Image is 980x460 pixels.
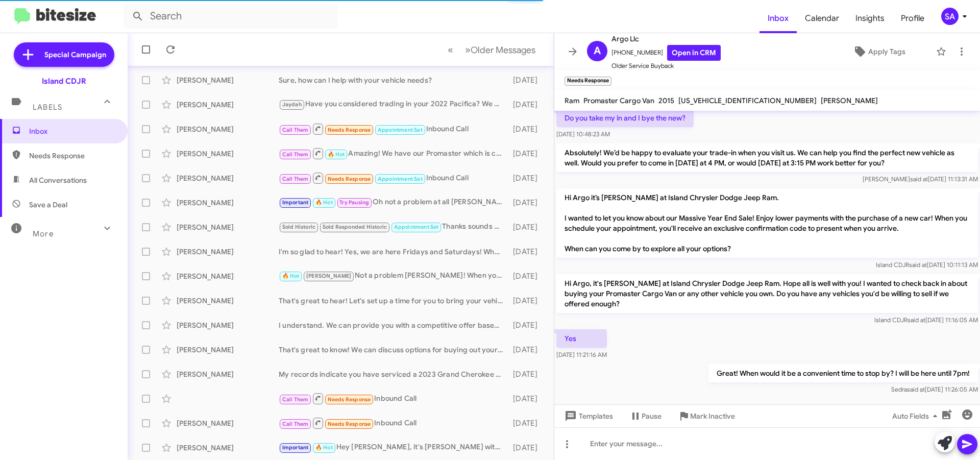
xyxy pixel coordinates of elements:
[556,188,978,258] p: Hi Argo it’s [PERSON_NAME] at Island Chrysler Dodge Jeep Ram. I wanted to let you know about our ...
[279,417,508,429] div: Inbound Call
[508,149,546,159] div: [DATE]
[442,39,542,60] nav: Page navigation example
[279,75,508,85] div: Sure, how can I help with your vehicle needs?
[177,418,279,428] div: [PERSON_NAME]
[177,222,279,232] div: [PERSON_NAME]
[863,175,978,183] span: [PERSON_NAME] [DATE] 11:13:31 AM
[282,444,309,451] span: Important
[508,100,546,110] div: [DATE]
[556,130,610,138] span: [DATE] 10:48:23 AM
[177,198,279,208] div: [PERSON_NAME]
[670,407,743,425] button: Mark Inactive
[508,345,546,355] div: [DATE]
[508,443,546,453] div: [DATE]
[594,43,601,59] span: A
[876,261,978,269] span: Island CDJR [DATE] 10:11:13 AM
[14,42,114,67] a: Special Campaign
[556,274,978,313] p: Hi Argo, it's [PERSON_NAME] at Island Chrysler Dodge Jeep Ram. Hope all is well with you! I wante...
[279,320,508,330] div: I understand. We can provide you with a competitive offer based on your vehicle's condition and m...
[874,316,978,324] span: Island CDJR [DATE] 11:16:05 AM
[339,199,369,206] span: Try Pausing
[394,224,439,230] span: Appointment Set
[177,296,279,306] div: [PERSON_NAME]
[323,224,387,230] span: Sold Responded Historic
[759,4,797,33] a: Inbox
[282,176,309,182] span: Call Them
[315,199,333,206] span: 🔥 Hot
[868,42,905,61] span: Apply Tags
[556,143,978,172] p: Absolutely! We’d be happy to evaluate your trade-in when you visit us. We can help you find the p...
[44,50,106,60] span: Special Campaign
[611,45,721,61] span: [PHONE_NUMBER]
[621,407,670,425] button: Pause
[378,127,423,133] span: Appointment Set
[177,271,279,281] div: [PERSON_NAME]
[933,8,969,25] button: SA
[465,43,471,56] span: »
[177,124,279,134] div: [PERSON_NAME]
[328,421,371,427] span: Needs Response
[508,198,546,208] div: [DATE]
[797,4,847,33] a: Calendar
[708,364,978,382] p: Great! When would it be a convenient time to stop by? I will be here until 7pm!
[893,4,933,33] a: Profile
[908,316,925,324] span: said at
[378,176,423,182] span: Appointment Set
[847,4,893,33] span: Insights
[459,39,542,60] button: Next
[328,127,371,133] span: Needs Response
[821,96,878,105] span: [PERSON_NAME]
[611,61,721,71] span: Older Service Buyback
[907,385,925,393] span: said at
[562,407,613,425] span: Templates
[177,149,279,159] div: [PERSON_NAME]
[826,42,931,61] button: Apply Tags
[177,443,279,453] div: [PERSON_NAME]
[279,442,508,453] div: Hey [PERSON_NAME], it's [PERSON_NAME] with Island Jeep! I wanted to check in and see how I can he...
[508,222,546,232] div: [DATE]
[892,407,941,425] span: Auto Fields
[941,8,959,25] div: SA
[448,43,453,56] span: «
[279,247,508,257] div: I'm so glad to hear! Yes, we are here Fridays and Saturdays! When would be best for you?
[279,369,508,379] div: My records indicate you have serviced a 2023 Grand Cherokee with us! Are you still driving it?
[279,221,508,233] div: Thanks sounds good! See you then
[909,261,927,269] span: said at
[328,176,371,182] span: Needs Response
[315,444,333,451] span: 🔥 Hot
[611,33,721,45] span: Argo Llc
[508,296,546,306] div: [DATE]
[306,273,352,279] span: [PERSON_NAME]
[29,200,67,210] span: Save a Deal
[471,44,535,56] span: Older Messages
[884,407,949,425] button: Auto Fields
[642,407,661,425] span: Pause
[177,100,279,110] div: [PERSON_NAME]
[282,151,309,158] span: Call Them
[177,369,279,379] div: [PERSON_NAME]
[328,396,371,403] span: Needs Response
[565,77,611,86] small: Needs Response
[282,224,316,230] span: Sold Historic
[556,329,607,348] p: Yes
[279,197,508,208] div: Oh not a problem at all [PERSON_NAME] I completely understand! I am here to help when you are ready!
[508,369,546,379] div: [DATE]
[891,385,978,393] span: Sedra [DATE] 11:26:05 AM
[33,103,62,112] span: Labels
[177,247,279,257] div: [PERSON_NAME]
[29,175,87,185] span: All Conversations
[508,394,546,404] div: [DATE]
[279,172,508,184] div: Inbound Call
[658,96,674,105] span: 2015
[279,123,508,135] div: Inbound Call
[508,320,546,330] div: [DATE]
[279,296,508,306] div: That's great to hear! Let's set up a time for you to bring your vehicle in. When are you available?
[667,45,721,61] a: Open in CRM
[29,126,116,136] span: Inbox
[29,151,116,161] span: Needs Response
[42,76,86,86] div: Island CDJR
[177,75,279,85] div: [PERSON_NAME]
